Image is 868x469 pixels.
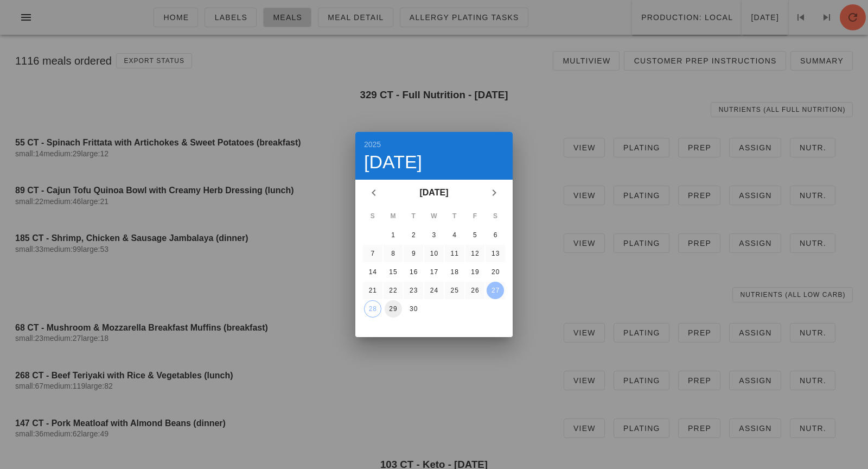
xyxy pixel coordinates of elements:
[365,305,381,313] div: 28
[425,226,443,244] button: 3
[487,231,504,239] div: 6
[425,231,443,239] div: 3
[466,245,483,262] button: 12
[446,282,463,299] button: 25
[446,287,463,294] div: 25
[446,250,463,257] div: 11
[424,207,444,225] th: W
[446,245,463,262] button: 11
[404,207,423,225] th: T
[466,263,483,281] button: 19
[425,282,443,299] button: 24
[364,300,381,318] button: 28
[405,263,422,281] button: 16
[385,250,402,257] div: 8
[486,207,505,225] th: S
[425,245,443,262] button: 10
[487,268,504,276] div: 20
[405,250,422,257] div: 9
[364,153,504,171] div: [DATE]
[364,250,381,257] div: 7
[364,183,384,202] button: Previous month
[364,263,381,281] button: 14
[385,305,402,313] div: 29
[385,268,402,276] div: 15
[385,245,402,262] button: 8
[405,305,422,313] div: 30
[487,282,504,299] button: 27
[363,207,382,225] th: S
[405,245,422,262] button: 9
[385,231,402,239] div: 1
[487,226,504,244] button: 6
[364,141,504,148] div: 2025
[415,182,452,204] button: [DATE]
[425,287,443,294] div: 24
[385,300,402,318] button: 29
[425,263,443,281] button: 17
[484,183,504,202] button: Next month
[425,268,443,276] div: 17
[385,263,402,281] button: 15
[364,268,381,276] div: 14
[465,207,485,225] th: F
[466,250,483,257] div: 12
[405,282,422,299] button: 23
[487,245,504,262] button: 13
[385,282,402,299] button: 22
[487,263,504,281] button: 20
[385,287,402,294] div: 22
[466,282,483,299] button: 26
[405,231,422,239] div: 2
[446,268,463,276] div: 18
[446,263,463,281] button: 18
[466,226,483,244] button: 5
[445,207,464,225] th: T
[405,226,422,244] button: 2
[405,287,422,294] div: 23
[364,287,381,294] div: 21
[405,268,422,276] div: 16
[425,250,443,257] div: 10
[385,226,402,244] button: 1
[364,245,381,262] button: 7
[466,287,483,294] div: 26
[446,226,463,244] button: 4
[487,250,504,257] div: 13
[466,231,483,239] div: 5
[466,268,483,276] div: 19
[487,287,504,294] div: 27
[446,231,463,239] div: 4
[364,282,381,299] button: 21
[384,207,403,225] th: M
[405,300,422,318] button: 30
